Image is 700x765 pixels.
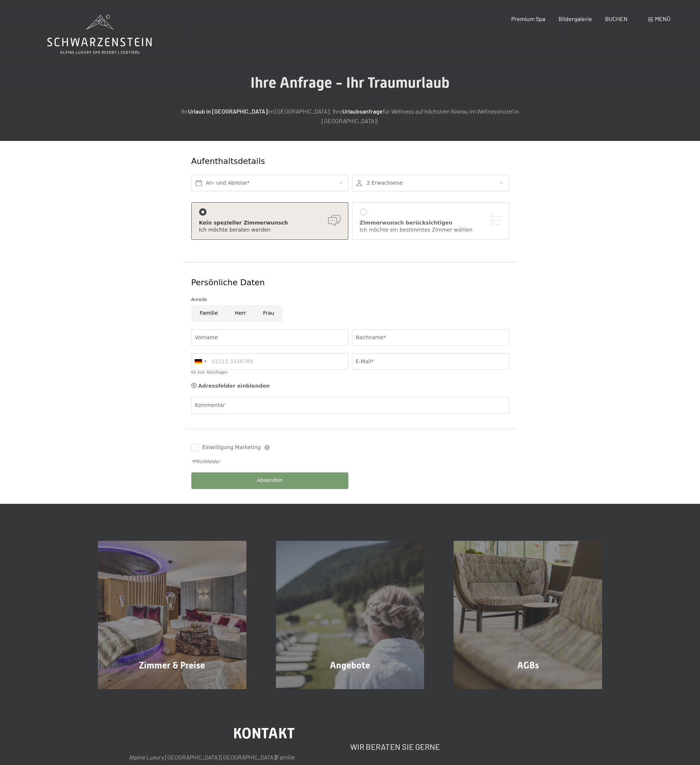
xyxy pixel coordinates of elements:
[439,541,617,690] a: Urlaub in Südtirol im Hotel Schwarzenstein – Anfrage AGBs
[191,156,455,167] div: Aufenthaltsdetails
[191,353,348,370] input: 01512 3456789
[191,277,509,289] div: Persönliche Daten
[360,226,501,234] div: Ich möchte ein bestimmtes Zimmer wählen
[655,15,670,22] span: Menü
[191,370,228,374] label: für evtl. Rückfragen
[342,108,383,115] strong: Urlaubsanfrage
[199,226,341,234] div: Ich möchte beraten werden
[202,444,261,451] span: Einwilligung Marketing
[139,660,205,671] span: Zimmer & Preise
[83,541,261,690] a: Urlaub in Südtirol im Hotel Schwarzenstein – Anfrage Zimmer & Preise
[192,354,209,370] div: Germany (Deutschland): +49
[276,754,276,761] span: |
[191,296,509,303] div: Anrede
[191,459,509,465] div: *Pflichtfelder
[250,74,450,91] span: Ihre Anfrage - Ihr Traumurlaub
[165,107,535,125] p: Ihr im [GEOGRAPHIC_DATA]. Ihre für Wellness auf höchstem Niveau im Wellnesshotel in [GEOGRAPHIC_D...
[257,477,283,484] span: Absenden
[199,219,341,227] div: Kein spezieller Zimmerwunsch
[191,472,348,489] button: Absenden
[330,660,370,671] span: Angebote
[517,660,539,671] span: AGBs
[198,383,270,389] span: Adressfelder einblenden
[511,15,545,22] a: Premium Spa
[350,742,440,751] span: Wir beraten Sie gerne
[605,15,628,22] a: BUCHEN
[360,219,501,227] div: Zimmerwunsch berücksichtigen
[233,725,295,742] span: Kontakt
[188,108,267,115] strong: Urlaub in [GEOGRAPHIC_DATA]
[559,15,592,22] a: Bildergalerie
[261,541,439,690] a: Urlaub in Südtirol im Hotel Schwarzenstein – Anfrage Angebote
